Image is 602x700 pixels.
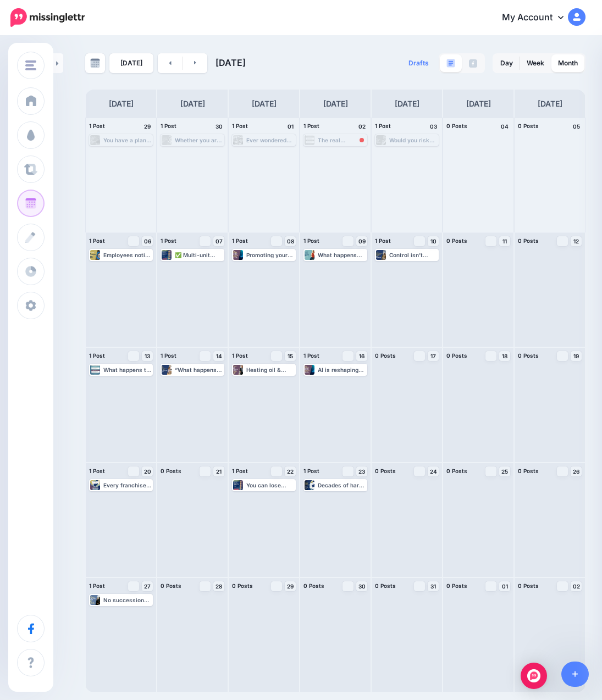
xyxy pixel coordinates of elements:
[359,353,364,359] span: 16
[142,121,153,131] h4: 29
[216,57,246,68] span: [DATE]
[213,351,224,361] a: 14
[216,238,223,244] span: 07
[142,351,153,361] a: 13
[216,469,222,474] span: 21
[428,121,439,131] h4: 03
[318,366,366,373] div: AI is reshaping franchising. That means your next leaders need more than people skills. They must...
[246,366,295,373] div: Heating oil & propane succession isn’t simple. ⚠️ Seasonal revenue ⚠️ Environmental risk ⚠️ Shrin...
[285,466,296,476] a: 22
[499,236,510,246] a: 11
[180,97,205,110] h4: [DATE]
[520,54,551,72] a: Week
[573,469,579,474] span: 26
[216,353,222,359] span: 14
[109,97,134,110] h4: [DATE]
[89,352,105,359] span: 1 Post
[408,60,429,66] span: Drafts
[25,60,36,70] img: menu.png
[501,469,508,474] span: 25
[518,237,539,244] span: 0 Posts
[232,237,248,244] span: 1 Post
[395,97,419,110] h4: [DATE]
[287,238,294,244] span: 08
[90,58,100,68] img: calendar-grey-darker.png
[358,469,365,474] span: 23
[285,121,296,131] h4: 01
[89,123,105,129] span: 1 Post
[402,53,435,73] a: Drafts
[499,581,510,591] a: 01
[428,236,439,246] a: 10
[323,97,348,110] h4: [DATE]
[375,237,391,244] span: 1 Post
[232,352,248,359] span: 1 Post
[303,237,319,244] span: 1 Post
[246,482,295,488] div: You can lose more in one poorly structured exit than in years of bad operations. Plan your franch...
[375,468,396,474] span: 0 Posts
[142,236,153,246] a: 06
[103,597,152,603] div: No succession plan? Here’s what’s at stake: ❌ Customer loss ❌ Route devaluation ❌ Regulatory viol...
[285,581,296,591] a: 29
[303,582,324,589] span: 0 Posts
[446,582,467,589] span: 0 Posts
[356,351,367,361] a: 16
[502,353,507,359] span: 18
[491,4,586,31] a: My Account
[573,238,579,244] span: 12
[466,97,491,110] h4: [DATE]
[538,97,562,110] h4: [DATE]
[499,466,510,476] a: 25
[318,482,366,488] div: Decades of hard work can unravel in months without a strong succession plan. Don’t let leadership...
[518,352,539,359] span: 0 Posts
[430,584,436,589] span: 31
[288,353,293,359] span: 15
[10,8,85,27] img: Missinglettr
[551,54,584,72] a: Month
[356,121,367,131] h4: 02
[356,581,367,591] a: 30
[356,236,367,246] a: 09
[430,353,436,359] span: 17
[518,468,539,474] span: 0 Posts
[89,468,105,474] span: 1 Post
[142,466,153,476] a: 20
[446,123,467,129] span: 0 Posts
[216,584,222,589] span: 28
[232,468,248,474] span: 1 Post
[469,59,477,68] img: facebook-grey-square.png
[161,237,176,244] span: 1 Post
[89,582,105,589] span: 1 Post
[232,123,248,129] span: 1 Post
[246,137,295,143] div: Ever wondered what it takes to go from managing an auto dealership to owning one? Read more 👉 [UR...
[287,469,294,474] span: 22
[446,59,455,68] img: paragraph-boxed.png
[161,123,176,129] span: 1 Post
[499,351,510,361] a: 18
[571,121,582,131] h4: 05
[375,582,396,589] span: 0 Posts
[285,351,296,361] a: 15
[358,584,366,589] span: 30
[494,54,520,72] a: Day
[518,123,539,129] span: 0 Posts
[446,352,467,359] span: 0 Posts
[571,466,582,476] a: 26
[375,123,391,129] span: 1 Post
[389,252,438,258] div: Control isn’t continuity. Mentorship is. Want to protect your business’s future? Let your success...
[521,663,547,689] div: Open Intercom Messenger
[430,238,437,244] span: 10
[499,121,510,131] h4: 04
[303,352,319,359] span: 1 Post
[285,236,296,246] a: 08
[103,252,152,258] div: Employees notice before you do. If your family hire lowers morale or sparks favoritism, culture t...
[144,584,151,589] span: 27
[356,466,367,476] a: 23
[428,466,439,476] a: 24
[573,584,580,589] span: 02
[145,353,150,359] span: 13
[375,352,396,359] span: 0 Posts
[446,468,467,474] span: 0 Posts
[103,137,152,143] div: You have a plan to cut costs. But do you have a plan to keep your best people from walking out? 👉...
[144,238,151,244] span: 06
